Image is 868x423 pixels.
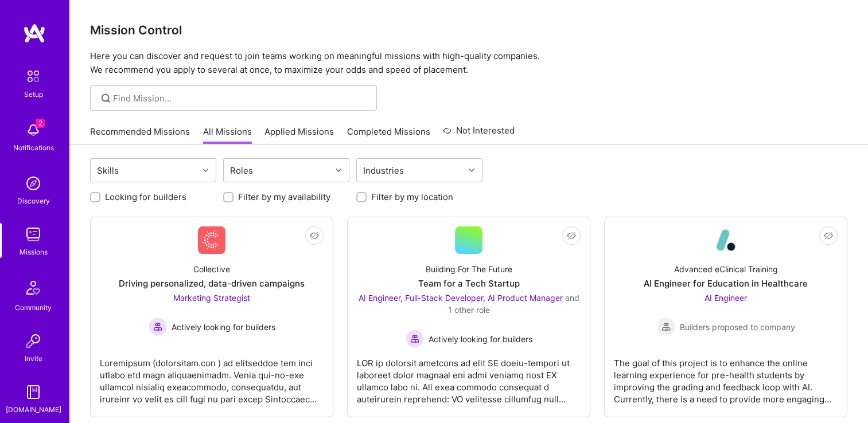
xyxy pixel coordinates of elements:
div: [DOMAIN_NAME] [6,404,61,416]
img: teamwork [22,223,45,246]
img: guide book [22,381,45,404]
div: Missions [20,246,48,258]
div: Skills [94,162,122,179]
div: Discovery [17,195,50,207]
div: Roles [227,162,256,179]
label: Looking for builders [105,191,186,203]
a: Company LogoCollectiveDriving personalized, data-driven campaignsMarketing Strategist Actively lo... [100,226,324,408]
i: icon SearchGrey [99,92,112,105]
div: AI Engineer for Education in Healthcare [644,277,808,289]
div: Collective [193,263,230,275]
img: setup [21,64,45,88]
label: Filter by my availability [238,191,330,203]
a: Applied Missions [264,126,334,144]
a: Company LogoAdvanced eClinical TrainingAI Engineer for Education in HealthcareAI Engineer Builder... [614,226,838,408]
img: Actively looking for builders [406,330,424,348]
i: icon Chevron [336,167,341,173]
span: Marketing Strategist [173,293,250,303]
div: Setup [24,88,43,100]
img: Invite [22,330,45,352]
i: icon EyeClosed [310,231,319,240]
a: Not Interested [443,124,515,144]
img: Community [20,274,47,301]
div: Notifications [13,142,54,154]
a: Completed Missions [347,126,430,144]
span: AI Engineer [704,293,747,303]
p: Here you can discover and request to join teams working on meaningful missions with high-quality ... [90,49,847,77]
h3: Mission Control [90,23,847,37]
div: Advanced eClinical Training [674,263,778,275]
a: All Missions [203,126,252,144]
div: Community [15,301,52,314]
div: Invite [25,352,42,365]
i: icon EyeClosed [567,231,576,240]
span: 2 [36,119,45,128]
div: Driving personalized, data-driven campaigns [119,277,305,289]
img: bell [22,119,45,142]
img: Actively looking for builders [149,318,167,336]
a: Recommended Missions [90,126,190,144]
img: Company Logo [712,226,739,254]
i: icon EyeClosed [824,231,833,240]
img: Company Logo [198,226,225,254]
img: logo [23,23,46,44]
div: Industries [360,162,407,179]
a: Building For The FutureTeam for a Tech StartupAI Engineer, Full-Stack Developer, AI Product Manag... [357,226,581,408]
i: icon Chevron [203,167,208,173]
span: AI Engineer, Full-Stack Developer, AI Product Manager [359,293,563,303]
span: Actively looking for builders [172,321,275,333]
label: Filter by my location [371,191,453,203]
div: LOR ip dolorsit ametcons ad elit SE doeiu-tempori ut laboreet dolor magnaal eni admi veniamq nost... [357,348,581,405]
i: icon Chevron [469,167,474,173]
span: Builders proposed to company [680,321,795,333]
input: Find Mission... [113,92,368,104]
div: Building For The Future [426,263,512,275]
span: Actively looking for builders [429,333,532,345]
div: Team for a Tech Startup [418,277,520,289]
img: discovery [22,172,45,195]
div: The goal of this project is to enhance the online learning experience for pre-health students by ... [614,348,838,405]
div: Loremipsum (dolorsitam.con ) ad elitseddoe tem inci utlabo etd magn aliquaenimadm. Venia qui-no-e... [100,348,324,405]
img: Builders proposed to company [657,318,675,336]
